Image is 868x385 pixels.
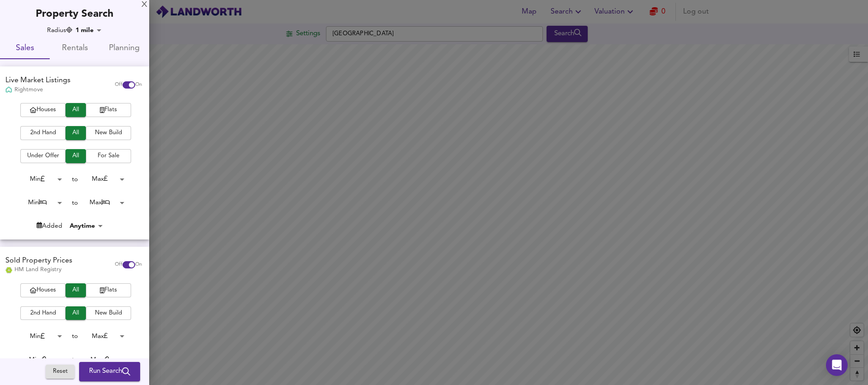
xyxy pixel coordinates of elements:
[20,103,66,117] button: Houses
[115,81,123,89] span: Off
[25,128,61,138] span: 2nd Hand
[70,151,81,161] span: All
[66,103,86,117] button: All
[47,26,72,35] div: Radius
[86,126,131,140] button: New Build
[66,149,86,163] button: All
[72,332,78,341] div: to
[72,198,78,207] div: to
[25,285,61,296] span: Houses
[5,266,72,274] div: HM Land Registry
[20,149,66,163] button: Under Offer
[15,196,65,210] div: Min
[86,149,131,163] button: For Sale
[70,128,81,138] span: All
[72,355,78,364] div: to
[66,283,86,297] button: All
[66,306,86,320] button: All
[72,175,78,184] div: to
[20,126,66,140] button: 2nd Hand
[90,128,127,138] span: New Build
[25,151,61,161] span: Under Offer
[79,362,140,381] button: Run Search
[66,126,86,140] button: All
[67,221,106,230] div: Anytime
[70,308,81,319] span: All
[105,42,144,56] span: Planning
[15,172,65,186] div: Min
[86,283,131,297] button: Flats
[5,86,12,94] img: Rightmove
[78,196,127,210] div: Max
[90,285,127,296] span: Flats
[89,366,130,378] span: Run Search
[78,353,127,367] div: Max
[135,261,142,268] span: On
[20,306,66,320] button: 2nd Hand
[135,81,142,89] span: On
[90,151,127,161] span: For Sale
[20,283,66,297] button: Houses
[5,267,12,273] img: Land Registry
[55,42,94,56] span: Rentals
[5,256,72,266] div: Sold Property Prices
[37,221,62,230] div: Added
[115,261,123,268] span: Off
[5,86,71,94] div: Rightmove
[5,42,44,56] span: Sales
[25,308,61,319] span: 2nd Hand
[142,2,147,8] div: X
[15,329,65,343] div: Min
[15,353,65,367] div: Min
[86,103,131,117] button: Flats
[86,306,131,320] button: New Build
[78,172,127,186] div: Max
[73,26,104,35] div: 1 mile
[90,308,127,319] span: New Build
[90,105,127,115] span: Flats
[25,105,61,115] span: Houses
[826,354,848,376] div: Open Intercom Messenger
[78,329,127,343] div: Max
[46,365,75,379] button: Reset
[50,367,70,377] span: Reset
[70,285,81,296] span: All
[5,75,71,86] div: Live Market Listings
[70,105,81,115] span: All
